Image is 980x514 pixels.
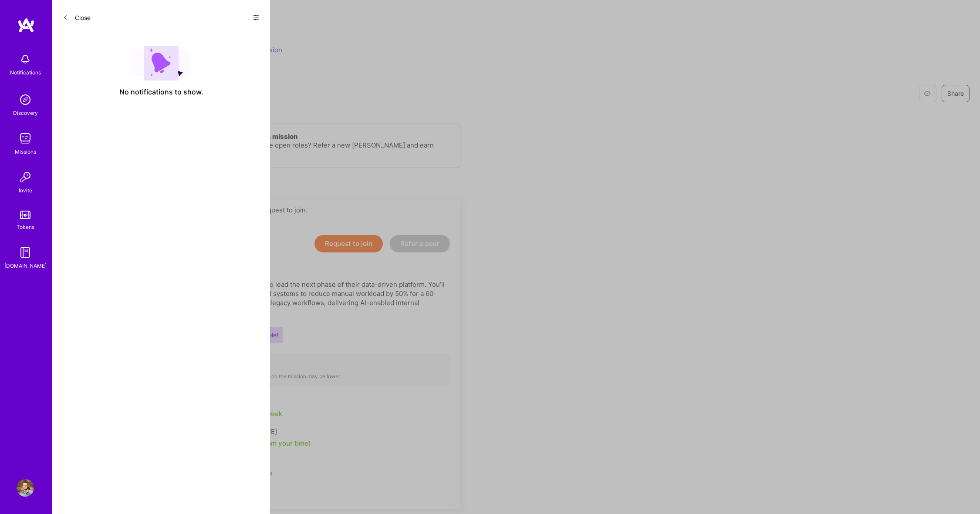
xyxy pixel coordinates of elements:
span: No notifications to show. [119,87,203,97]
div: [DOMAIN_NAME] [4,261,47,270]
img: tokens [20,211,30,219]
img: Invite [17,168,34,186]
button: Close [63,10,91,24]
img: User Avatar [17,479,34,497]
div: Invite [19,186,32,195]
img: logo [17,17,35,33]
div: Tokens [17,222,34,232]
img: discovery [17,91,34,108]
img: guide book [17,244,34,261]
div: Discovery [13,108,38,118]
img: teamwork [17,130,34,147]
a: User Avatar [14,479,36,497]
div: Missions [15,147,36,156]
img: empty [132,46,190,81]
